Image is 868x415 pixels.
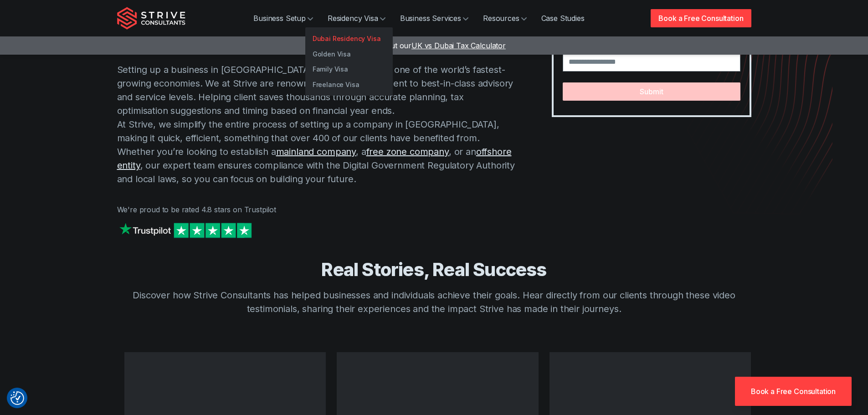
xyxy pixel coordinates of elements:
a: mainland company [276,146,356,157]
button: Submit [563,82,740,101]
a: Golden Visa [305,46,393,62]
a: Book a Free Consultation [651,9,751,27]
span: UK vs Dubai Tax Calculator [411,41,506,50]
img: Strive on Trustpilot [117,220,254,240]
img: Strive Consultants [117,7,185,30]
p: Setting up a business in [GEOGRAPHIC_DATA] opens the door to one of the world’s fastest-growing e... [117,63,516,186]
a: Business Services [393,9,476,27]
a: Dubai Residency Visa [305,31,393,46]
a: Business Setup [246,9,320,27]
a: Resources [476,9,534,27]
p: Discover how Strive Consultants has helped businesses and individuals achieve their goals. Hear d... [117,288,751,316]
a: Check out ourUK vs Dubai Tax Calculator [362,41,506,50]
img: Revisit consent button [10,391,24,405]
button: Consent Preferences [10,391,24,405]
a: Case Studies [534,9,592,27]
a: Residency Visa [320,9,393,27]
h3: Real Stories, Real Success [117,258,751,281]
a: free zone company [366,146,449,157]
a: Freelance Visa [305,77,393,92]
a: Family Visa [305,61,393,77]
a: Book a Free Consultation [735,377,852,406]
p: We're proud to be rated 4.8 stars on Trustpilot [117,204,516,215]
